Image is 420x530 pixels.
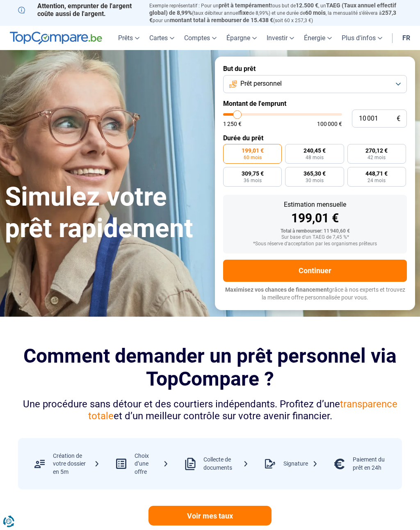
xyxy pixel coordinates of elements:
[239,9,249,16] span: fixe
[317,121,342,127] span: 100 000 €
[223,134,407,142] label: Durée du prêt
[240,79,282,88] span: Prêt personnel
[149,2,396,16] span: TAEG (Taux annuel effectif global) de 8,99%
[88,398,397,422] span: transparence totale
[10,32,102,45] img: TopCompare
[225,286,329,293] span: Maximisez vos chances de financement
[230,235,400,240] div: Sur base d'un TAEG de 7,45 %*
[230,228,400,234] div: Total à rembourser: 11 940,60 €
[53,452,100,476] div: Création de votre dossier en 5m
[18,398,402,422] div: Une procédure sans détour et des courtiers indépendants. Profitez d’une et d’un meilleur contrôle...
[337,26,387,50] a: Plus d'infos
[203,456,249,472] div: Collecte de documents
[179,26,221,50] a: Comptes
[223,121,242,127] span: 1 250 €
[230,201,400,208] div: Estimation mensuelle
[113,26,144,50] a: Prêts
[367,155,386,160] span: 42 mois
[223,75,407,93] button: Prêt personnel
[242,148,264,153] span: 199,01 €
[149,9,396,23] span: 257,3 €
[5,181,205,244] h1: Simulez votre prêt rapidement
[244,178,262,183] span: 36 mois
[230,212,400,224] div: 199,01 €
[296,2,318,9] span: 12.500 €
[144,26,179,50] a: Cartes
[244,155,262,160] span: 60 mois
[306,155,324,160] span: 48 mois
[397,26,415,50] a: fr
[219,2,271,9] span: prêt à tempérament
[306,178,324,183] span: 30 mois
[304,171,326,176] span: 365,30 €
[304,148,326,153] span: 240,45 €
[223,100,407,107] label: Montant de l'emprunt
[299,26,337,50] a: Énergie
[223,65,407,73] label: But du prêt
[149,2,402,24] p: Exemple représentatif : Pour un tous but de , un (taux débiteur annuel de 8,99%) et une durée de ...
[242,171,264,176] span: 309,75 €
[353,456,394,472] div: Paiement du prêt en 24h
[223,260,407,282] button: Continuer
[18,345,402,390] h2: Comment demander un prêt personnel via TopCompare ?
[170,17,273,23] span: montant total à rembourser de 15.438 €
[397,115,400,122] span: €
[365,171,388,176] span: 448,71 €
[262,26,299,50] a: Investir
[367,178,386,183] span: 24 mois
[305,9,326,16] span: 60 mois
[223,286,407,302] p: grâce à nos experts et trouvez la meilleure offre personnalisée pour vous.
[283,460,318,468] div: Signature
[148,506,272,525] a: Voir mes taux
[230,241,400,247] div: *Sous réserve d'acceptation par les organismes prêteurs
[221,26,262,50] a: Épargne
[18,2,139,18] p: Attention, emprunter de l'argent coûte aussi de l'argent.
[135,452,169,476] div: Choix d’une offre
[365,148,388,153] span: 270,12 €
